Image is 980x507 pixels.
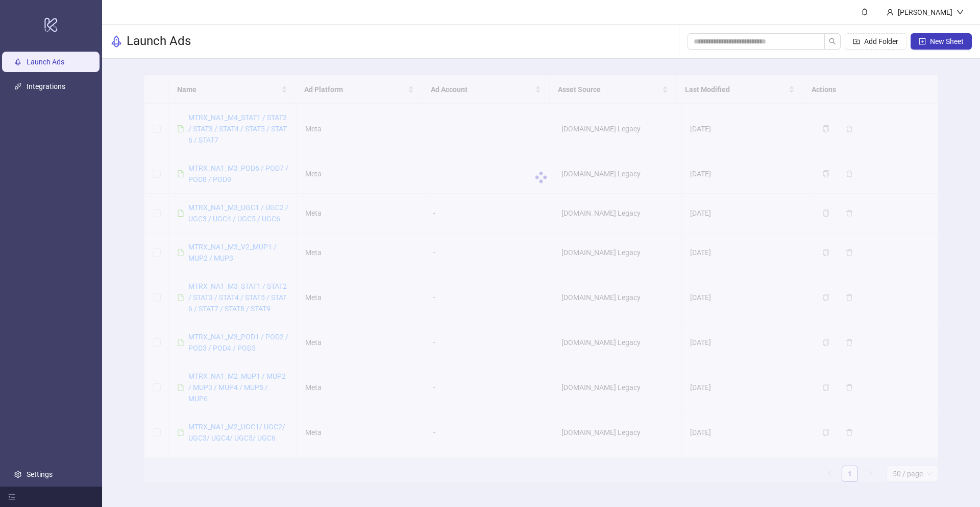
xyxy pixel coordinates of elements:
span: New Sheet [930,37,964,45]
a: Launch Ads [27,58,64,66]
span: search [829,38,836,45]
span: menu-fold [8,493,15,500]
span: plus-square [919,38,926,45]
span: folder-add [853,38,860,45]
div: [PERSON_NAME] [894,7,957,18]
span: Add Folder [864,37,898,45]
span: bell [861,8,868,15]
button: New Sheet [911,33,972,50]
span: user [887,9,894,16]
button: Add Folder [845,33,906,50]
a: Integrations [27,82,65,90]
span: down [957,9,964,16]
span: rocket [110,35,122,48]
h3: Launch Ads [127,33,191,50]
a: Settings [27,470,53,478]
